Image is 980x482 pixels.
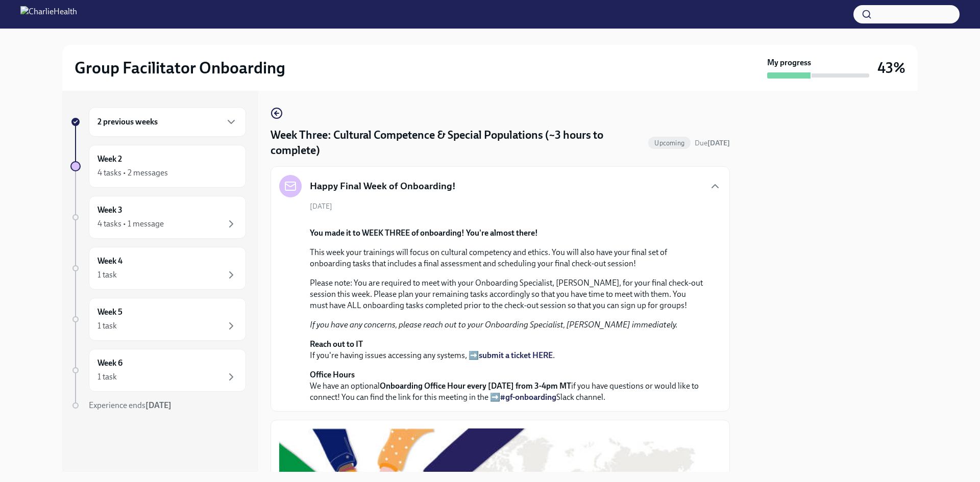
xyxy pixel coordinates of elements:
[70,298,246,341] a: Week 51 task
[648,139,691,147] span: Upcoming
[89,400,171,410] span: Experience ends
[97,256,122,267] h6: Week 4
[310,247,705,269] p: This week your trainings will focus on cultural competency and ethics. You will also have your fi...
[70,247,246,290] a: Week 41 task
[97,358,122,369] h6: Week 6
[310,320,678,329] em: If you have any concerns, please reach out to your Onboarding Specialist, [PERSON_NAME] immediately.
[97,269,117,281] div: 1 task
[695,139,730,147] span: Due
[97,320,117,332] div: 1 task
[97,307,122,318] h6: Week 5
[97,116,158,128] h6: 2 previous weeks
[271,128,644,158] h4: Week Three: Cultural Competence & Special Populations (~3 hours to complete)
[310,370,355,379] strong: Office Hours
[380,381,571,391] strong: Onboarding Office Hour every [DATE] from 3-4pm MT
[310,277,705,311] p: Please note: You are required to meet with your Onboarding Specialist, [PERSON_NAME], for your fi...
[97,205,122,216] h6: Week 3
[97,154,122,165] h6: Week 2
[877,59,905,77] h3: 43%
[310,339,363,349] strong: Reach out to IT
[310,369,705,403] p: We have an optional if you have questions or would like to connect! You can find the link for thi...
[97,371,117,383] div: 1 task
[70,145,246,188] a: Week 24 tasks • 2 messages
[707,139,730,147] strong: [DATE]
[89,107,246,137] div: 2 previous weeks
[310,201,332,211] span: [DATE]
[479,350,553,360] a: submit a ticket HERE
[310,180,456,193] h5: Happy Final Week of Onboarding!
[97,218,164,230] div: 4 tasks • 1 message
[310,228,538,238] strong: You made it to WEEK THREE of onboarding! You're almost there!
[767,57,811,68] strong: My progress
[70,349,246,392] a: Week 61 task
[310,339,705,361] p: If you're having issues accessing any systems, ➡️ .
[70,196,246,239] a: Week 34 tasks • 1 message
[20,6,77,22] img: CharlieHealth
[75,58,285,78] h2: Group Facilitator Onboarding
[97,167,168,179] div: 4 tasks • 2 messages
[695,138,730,148] span: September 23rd, 2025 10:00
[145,400,171,410] strong: [DATE]
[500,392,556,402] a: #gf-onboarding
